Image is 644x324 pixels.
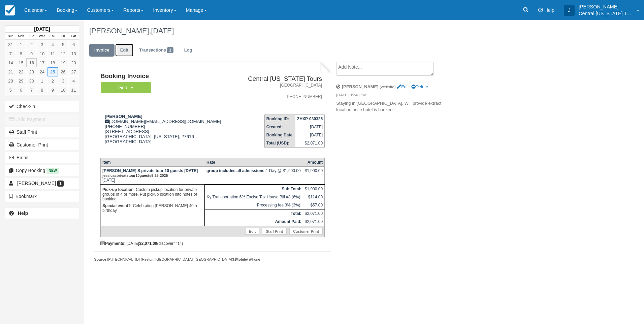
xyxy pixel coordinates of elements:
[16,33,26,40] th: Mon
[262,228,287,235] a: Staff Print
[411,84,428,89] a: Delete
[68,49,79,58] a: 13
[205,218,303,226] th: Amount Paid:
[303,218,325,226] td: $2,071.00
[100,158,205,166] th: Item
[100,166,205,184] td: [DATE]
[264,115,295,123] th: Booking ID:
[5,40,16,49] a: 31
[173,241,182,246] small: 4414
[57,181,64,187] span: 1
[16,40,26,49] a: 1
[5,49,16,58] a: 7
[68,86,79,95] a: 11
[5,58,16,67] a: 14
[5,139,79,150] a: Customer Print
[89,44,115,57] a: Invoice
[5,114,79,125] button: Add Payment
[5,101,79,112] button: Check-in
[264,131,295,139] th: Booking Date:
[37,49,47,58] a: 10
[37,33,47,40] th: Wed
[37,76,47,86] a: 1
[100,73,236,80] h1: Booking Invoice
[68,58,79,67] a: 20
[342,84,379,89] strong: [PERSON_NAME]
[47,58,58,67] a: 18
[115,44,133,57] a: Edit
[303,158,325,166] th: Amount
[336,92,450,100] em: [DATE] 05:48 PM
[68,40,79,49] a: 6
[102,187,134,192] strong: Pick-up location
[380,85,395,89] small: (website)
[139,241,157,246] strong: $2,071.00
[26,40,37,49] a: 2
[5,165,79,176] button: Copy Booking New
[289,228,323,235] a: Customer Print
[26,67,37,76] a: 23
[58,86,68,95] a: 10
[47,33,58,40] th: Thu
[303,201,325,209] td: $57.00
[46,168,59,173] span: New
[101,82,151,94] em: Paid
[295,131,325,139] td: [DATE]
[58,76,68,86] a: 3
[89,27,562,35] h1: [PERSON_NAME],
[5,127,79,137] a: Staff Print
[100,241,325,246] div: : [DATE] (discover )
[58,67,68,76] a: 26
[264,139,295,148] th: Total (USD):
[34,26,50,32] strong: [DATE]
[16,86,26,95] a: 6
[336,100,450,113] p: Staying in [GEOGRAPHIC_DATA]. Will provide extract location once hotel is booked.
[564,5,575,16] div: J
[297,117,323,121] strong: ZHXP-030325
[37,86,47,95] a: 8
[544,7,554,13] span: Help
[205,158,303,166] th: Rate
[134,44,179,57] a: Transactions1
[102,173,168,177] small: jessicasprivatetour10guests9-25-2025
[102,203,131,208] strong: Special event?
[5,5,15,15] img: checkfront-main-nav-mini-logo.png
[295,123,325,131] td: [DATE]
[205,209,303,218] th: Total:
[205,193,303,201] td: Ky Transportation 6% Excise Tax House Bill #8 (6%):
[16,58,26,67] a: 15
[26,33,37,40] th: Tue
[205,201,303,209] td: Processing fee 3% (3%):
[16,49,26,58] a: 8
[37,67,47,76] a: 24
[102,186,203,202] p: : Custom pickup location for private groups of 4 or more. Put pickup location into notes of booking
[151,27,174,35] span: [DATE]
[579,10,633,17] p: Central [US_STATE] Tours
[233,257,247,261] strong: Mobile
[47,40,58,49] a: 4
[264,123,295,131] th: Created:
[295,139,325,148] td: $2,071.00
[5,86,16,95] a: 5
[26,76,37,86] a: 30
[397,84,409,89] a: Edit
[303,209,325,218] td: $2,071.00
[5,33,16,40] th: Sun
[26,58,37,67] a: 16
[47,67,58,76] a: 25
[305,168,323,179] div: $1,900.00
[303,185,325,193] td: $1,900.00
[47,86,58,95] a: 9
[100,241,124,246] strong: Payments
[47,76,58,86] a: 2
[579,3,633,10] p: [PERSON_NAME]
[167,47,173,53] span: 1
[5,178,79,189] a: [PERSON_NAME] 1
[100,114,236,153] div: [DOMAIN_NAME][EMAIL_ADDRESS][DOMAIN_NAME] [PHONE_NUMBER] [STREET_ADDRESS] [GEOGRAPHIC_DATA], [US_...
[5,191,79,202] button: Bookmark
[58,40,68,49] a: 5
[37,58,47,67] a: 17
[94,257,331,262] div: [TECHNICAL_ID] (Reston, [GEOGRAPHIC_DATA], [GEOGRAPHIC_DATA]) / iPhone
[68,76,79,86] a: 4
[37,40,47,49] a: 3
